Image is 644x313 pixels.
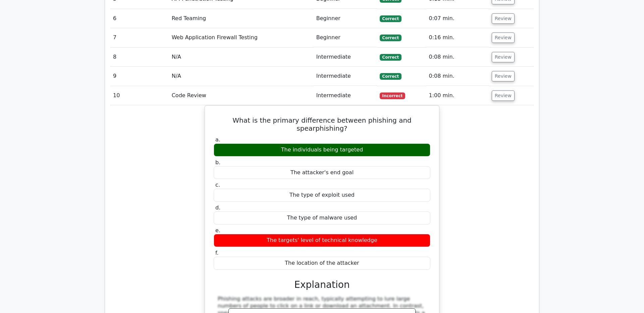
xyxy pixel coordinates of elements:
[214,234,430,247] div: The targets' level of technical knowledge
[169,9,314,28] td: Red Teaming
[110,28,169,47] td: 7
[426,67,489,86] td: 0:08 min.
[426,86,489,105] td: 1:00 min.
[169,86,314,105] td: Code Review
[426,28,489,47] td: 0:16 min.
[314,86,377,105] td: Intermediate
[492,71,515,81] button: Review
[314,48,377,67] td: Intermediate
[426,48,489,67] td: 0:08 min.
[214,143,430,156] div: The individuals being targeted
[426,9,489,28] td: 0:07 min.
[215,204,220,211] span: d.
[492,90,515,101] button: Review
[314,9,377,28] td: Beginner
[380,54,401,61] span: Correct
[214,257,430,270] div: The location of the attacker
[314,28,377,47] td: Beginner
[215,182,220,188] span: c.
[110,86,169,105] td: 10
[492,33,515,43] button: Review
[380,92,406,99] span: Incorrect
[214,189,430,202] div: The type of exploit used
[314,67,377,86] td: Intermediate
[215,159,220,166] span: b.
[215,227,220,234] span: e.
[169,28,314,47] td: Web Application Firewall Testing
[110,67,169,86] td: 9
[492,13,515,24] button: Review
[213,116,431,132] h5: What is the primary difference between phishing and spearphishing?
[169,67,314,86] td: N/A
[214,166,430,179] div: The attacker's end goal
[110,48,169,67] td: 8
[218,279,426,291] h3: Explanation
[380,73,401,80] span: Correct
[169,48,314,67] td: N/A
[380,15,401,22] span: Correct
[215,250,219,256] span: f.
[492,52,515,62] button: Review
[380,35,401,41] span: Correct
[215,136,220,143] span: a.
[214,211,430,225] div: The type of malware used
[110,9,169,28] td: 6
